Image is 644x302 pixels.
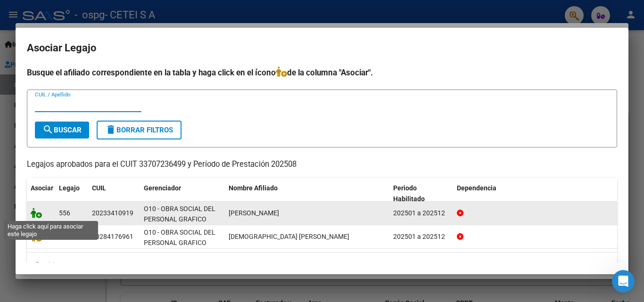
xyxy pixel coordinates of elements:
[453,178,618,209] datatable-header-cell: Dependencia
[612,270,635,293] iframe: Intercom live chat
[88,178,140,209] datatable-header-cell: CUIL
[229,209,279,217] span: CARDOSO CRISTIAN ARIEL
[105,126,173,134] span: Borrar Filtros
[59,184,80,192] span: Legajo
[27,159,617,171] p: Legajos aprobados para el CUIT 33707236499 y Período de Prestación 202508
[97,121,182,139] button: Borrar Filtros
[92,231,133,242] div: 20284176961
[144,205,215,223] span: O10 - OBRA SOCIAL DEL PERSONAL GRAFICO
[55,178,88,209] datatable-header-cell: Legajo
[31,184,53,192] span: Asociar
[393,208,449,219] div: 202501 a 202512
[229,233,349,240] span: JUAREZ FERNANDO GABRIEL
[92,208,133,219] div: 20233410919
[92,184,106,192] span: CUIL
[457,184,496,192] span: Dependencia
[229,184,278,192] span: Nombre Afiliado
[225,178,389,209] datatable-header-cell: Nombre Afiliado
[59,233,70,240] span: 555
[393,184,425,203] span: Periodo Habilitado
[389,178,453,209] datatable-header-cell: Periodo Habilitado
[27,178,55,209] datatable-header-cell: Asociar
[27,253,617,276] div: 2 registros
[35,122,89,139] button: Buscar
[140,178,225,209] datatable-header-cell: Gerenciador
[144,184,181,192] span: Gerenciador
[27,39,617,57] h2: Asociar Legajo
[144,229,215,247] span: O10 - OBRA SOCIAL DEL PERSONAL GRAFICO
[105,124,116,135] mat-icon: delete
[393,231,449,242] div: 202501 a 202512
[59,209,70,217] span: 556
[27,66,617,79] h4: Busque el afiliado correspondiente en la tabla y haga click en el ícono de la columna "Asociar".
[42,126,82,134] span: Buscar
[42,124,54,135] mat-icon: search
